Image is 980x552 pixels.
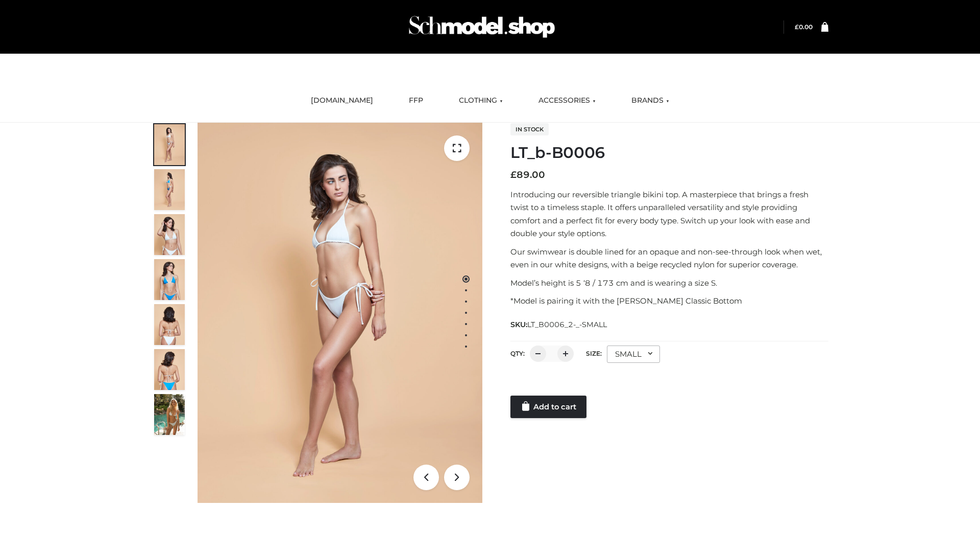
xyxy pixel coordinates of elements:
[510,350,525,357] label: QTY:
[510,396,586,418] a: Add to cart
[154,214,185,255] img: ArielClassicBikiniTop_CloudNine_AzureSky_OW114ECO_3-scaled.jpg
[795,23,799,31] span: £
[154,259,185,300] img: ArielClassicBikiniTop_CloudNine_AzureSky_OW114ECO_4-scaled.jpg
[510,169,545,180] bdi: 89.00
[624,89,677,112] a: BRANDS
[154,394,185,435] img: Arieltop_CloudNine_AzureSky2.jpg
[510,277,828,290] p: Model’s height is 5 ‘8 / 173 cm and is wearing a size S.
[154,304,185,345] img: ArielClassicBikiniTop_CloudNine_AzureSky_OW114ECO_7-scaled.jpg
[510,245,828,271] p: Our swimwear is double lined for an opaque and non-see-through look when wet, even in our white d...
[154,124,185,165] img: ArielClassicBikiniTop_CloudNine_AzureSky_OW114ECO_1-scaled.jpg
[510,144,828,162] h1: LT_b-B0006
[401,89,431,112] a: FFP
[510,294,828,308] p: *Model is pairing it with the [PERSON_NAME] Classic Bottom
[510,318,608,331] span: SKU:
[154,349,185,390] img: ArielClassicBikiniTop_CloudNine_AzureSky_OW114ECO_8-scaled.jpg
[303,89,381,112] a: [DOMAIN_NAME]
[795,23,813,31] bdi: 0.00
[795,23,813,31] a: £0.00
[607,346,660,363] div: SMALL
[586,350,602,357] label: Size:
[510,188,828,240] p: Introducing our reversible triangle bikini top. A masterpiece that brings a fresh twist to a time...
[451,89,510,112] a: CLOTHING
[510,123,549,135] span: In stock
[527,320,607,329] span: LT_B0006_2-_-SMALL
[405,7,558,47] img: Schmodel Admin 964
[198,123,482,503] img: ArielClassicBikiniTop_CloudNine_AzureSky_OW114ECO_1
[510,169,517,180] span: £
[531,89,603,112] a: ACCESSORIES
[154,169,185,210] img: ArielClassicBikiniTop_CloudNine_AzureSky_OW114ECO_2-scaled.jpg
